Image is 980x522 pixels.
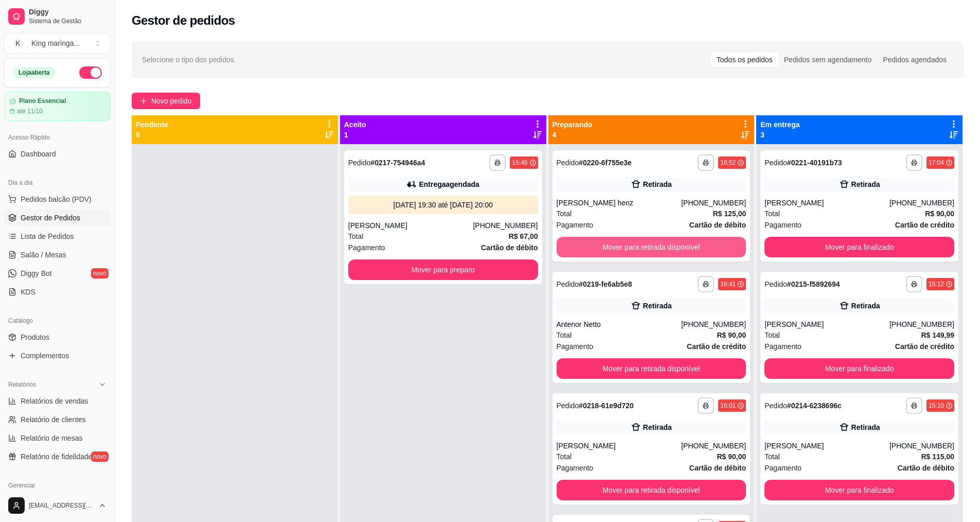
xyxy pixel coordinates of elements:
div: Retirada [851,422,880,432]
div: [DATE] 19:30 até [DATE] 20:00 [352,200,534,210]
button: Mover para finalizado [764,237,954,257]
strong: R$ 90,00 [717,331,746,339]
span: Pedido [557,280,579,288]
button: Mover para retirada disponível [557,237,746,257]
p: Pendente [136,119,168,130]
a: Plano Essencialaté 11/10 [4,92,111,121]
span: Pedido [764,280,787,288]
span: Total [348,231,364,242]
a: KDS [4,284,111,300]
div: 15:10 [929,402,944,410]
span: Relatório de mesas [21,433,83,443]
button: Mover para finalizado [764,480,954,500]
span: plus [140,97,147,105]
span: Pagamento [348,242,385,253]
span: Relatório de clientes [21,414,86,425]
div: 17:04 [929,159,944,167]
div: Catálogo [4,312,111,329]
strong: Cartão de débito [898,464,954,472]
div: Entrega agendada [419,179,479,189]
strong: Cartão de débito [481,243,538,252]
p: 3 [760,130,799,140]
div: Retirada [643,422,672,432]
button: Novo pedido [132,93,200,109]
span: Complementos [21,351,69,361]
div: [PHONE_NUMBER] [473,220,538,231]
div: [PHONE_NUMBER] [681,319,746,329]
span: Diggy [29,8,106,17]
div: Retirada [851,301,880,311]
strong: # 0218-61e9d720 [579,402,634,410]
div: Todos os pedidos [711,53,778,67]
strong: R$ 115,00 [921,453,954,461]
div: Retirada [643,179,672,189]
a: Gestor de Pedidos [4,210,111,226]
p: Em entrega [760,119,799,130]
button: Pedidos balcão (PDV) [4,191,111,207]
div: [PHONE_NUMBER] [681,441,746,451]
div: Retirada [643,301,672,311]
span: Relatórios de vendas [21,396,88,406]
div: [PERSON_NAME] henz [557,198,682,208]
strong: # 0217-754946a4 [370,159,425,167]
span: Pagamento [557,341,594,352]
strong: # 0221-40191b73 [787,159,842,167]
span: Produtos [21,332,49,342]
div: [PHONE_NUMBER] [889,441,954,451]
strong: R$ 67,00 [509,232,538,240]
span: [EMAIL_ADDRESS][DOMAIN_NAME] [29,501,94,510]
div: 16:41 [720,280,736,288]
a: Produtos [4,329,111,345]
span: Diggy Bot [21,268,52,279]
article: até 11/10 [17,107,43,115]
div: Gerenciar [4,477,111,494]
span: Total [764,208,780,219]
div: 15:12 [929,280,944,288]
strong: R$ 125,00 [713,210,746,218]
span: Novo pedido [151,95,192,107]
div: 15:48 [512,159,527,167]
strong: R$ 149,99 [921,331,954,339]
div: Antenor Netto [557,319,682,329]
span: Gestor de Pedidos [21,213,80,223]
span: Pedido [764,402,787,410]
div: [PERSON_NAME] [557,441,682,451]
a: Salão / Mesas [4,247,111,263]
strong: # 0215-f5892694 [787,280,840,288]
span: Pagamento [764,219,801,231]
a: Relatórios de vendas [4,393,111,409]
span: Total [764,329,780,341]
div: [PHONE_NUMBER] [681,198,746,208]
button: Mover para retirada disponível [557,358,746,379]
span: Pagamento [557,462,594,474]
span: Total [557,451,572,462]
article: Plano Essencial [19,97,66,105]
div: 16:52 [720,159,736,167]
span: Relatório de fidelidade [21,451,92,462]
p: Aceito [344,119,366,130]
span: Pedido [557,159,579,167]
strong: # 0214-6238696c [787,402,842,410]
button: Mover para retirada disponível [557,480,746,500]
strong: Cartão de crédito [895,342,954,351]
strong: R$ 90,00 [925,210,954,218]
a: Lista de Pedidos [4,228,111,245]
p: 1 [344,130,366,140]
button: [EMAIL_ADDRESS][DOMAIN_NAME] [4,493,111,518]
a: Complementos [4,347,111,364]
span: Total [557,208,572,219]
strong: Cartão de débito [689,464,746,472]
button: Mover para preparo [348,259,538,280]
h2: Gestor de pedidos [132,12,235,29]
span: KDS [21,287,35,297]
span: Dashboard [21,149,56,159]
strong: # 0219-fe6ab5e8 [579,280,632,288]
button: Alterar Status [79,66,102,79]
span: Pedido [764,159,787,167]
div: Dia a dia [4,175,111,191]
span: K [13,38,23,48]
p: 4 [553,130,593,140]
span: Sistema de Gestão [29,17,106,25]
span: Salão / Mesas [21,250,66,260]
a: Dashboard [4,146,111,162]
